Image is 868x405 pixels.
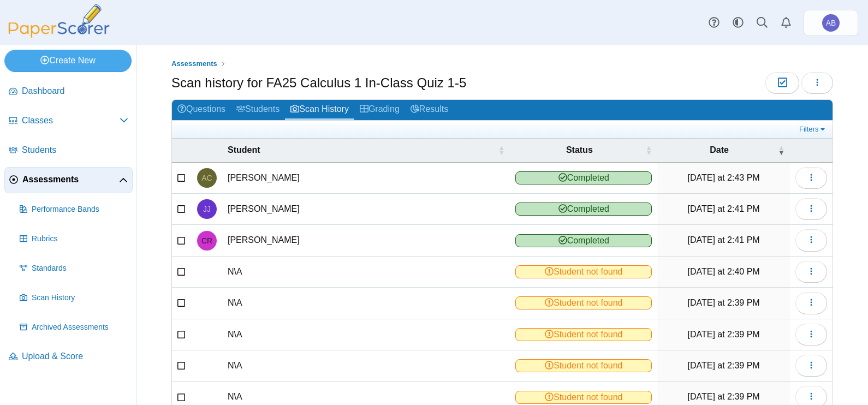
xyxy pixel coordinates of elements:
span: Student not found [515,391,652,404]
a: Archived Assessments [15,314,133,341]
span: Standards [32,263,128,274]
a: Questions [172,100,231,120]
td: [PERSON_NAME] [222,225,510,256]
a: PaperScorer [4,30,114,39]
span: Status : Activate to sort [645,145,652,156]
span: Student [228,144,496,156]
td: N\A [222,257,510,288]
span: Assessments [171,59,217,68]
a: Create New [4,50,132,72]
span: Classes [22,115,120,127]
span: Student : Activate to sort [498,145,504,156]
a: Grading [354,100,405,120]
span: Rubrics [32,234,128,245]
span: Upload & Score [22,350,128,362]
time: Oct 8, 2025 at 2:39 PM [687,298,759,307]
span: Date : Activate to remove sorting [778,145,784,156]
span: Student not found [515,359,652,372]
td: N\A [222,319,510,350]
time: Oct 8, 2025 at 2:39 PM [687,392,759,401]
span: Anton Butenko [822,14,840,32]
a: Upload & Score [4,344,133,370]
span: Student not found [515,265,652,278]
td: [PERSON_NAME] [222,163,510,194]
a: Results [405,100,454,120]
time: Oct 8, 2025 at 2:41 PM [687,204,759,213]
span: Assessments [22,174,119,186]
time: Oct 8, 2025 at 2:43 PM [687,173,759,182]
span: Students [22,144,128,156]
img: PaperScorer [4,4,114,38]
a: Standards [15,255,133,282]
a: Dashboard [4,79,133,105]
a: Anton Butenko [804,10,858,36]
td: N\A [222,350,510,382]
span: Anton Butenko [826,19,836,27]
time: Oct 8, 2025 at 2:39 PM [687,330,759,339]
time: Oct 8, 2025 at 2:39 PM [687,361,759,370]
h1: Scan history for FA25 Calculus 1 In-Class Quiz 1-5 [171,74,466,92]
a: Filters [796,124,830,135]
a: Scan History [285,100,354,120]
a: Scan History [15,285,133,311]
span: Jinseok Jung [203,205,211,213]
td: N\A [222,288,510,319]
a: Assessments [169,57,220,71]
a: Assessments [4,167,133,193]
span: Performance Bands [32,204,128,215]
span: Archived Assessments [32,322,128,333]
a: Students [231,100,285,120]
span: Scan History [32,293,128,303]
a: Students [4,138,133,164]
a: Rubrics [15,226,133,252]
span: Date [663,144,776,156]
time: Oct 8, 2025 at 2:40 PM [687,267,759,276]
span: Angel Colindres [201,174,212,182]
time: Oct 8, 2025 at 2:41 PM [687,235,759,245]
span: Student not found [515,328,652,341]
span: Dashboard [22,85,128,97]
span: Completed [515,202,652,216]
span: Chase Richards [201,237,212,245]
span: Completed [515,234,652,247]
span: Completed [515,171,652,184]
a: Alerts [774,11,798,35]
span: Status [515,144,643,156]
a: Performance Bands [15,196,133,223]
td: [PERSON_NAME] [222,194,510,225]
a: Classes [4,108,133,134]
span: Student not found [515,296,652,309]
